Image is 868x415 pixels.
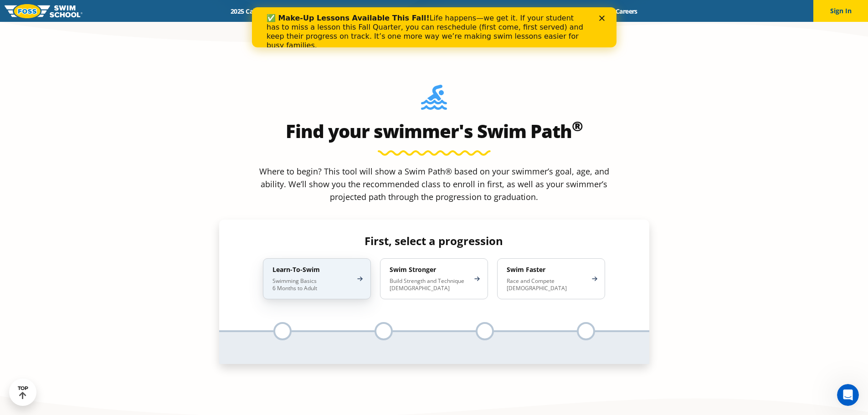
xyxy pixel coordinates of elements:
[280,7,318,15] a: Schools
[390,266,469,274] h4: Swim Stronger
[219,120,649,142] h2: Find your swimmer's Swim Path
[256,165,613,203] p: Where to begin? This tool will show a Swim Path® based on your swimmer’s goal, age, and ability. ...
[318,7,398,15] a: Swim Path® Program
[18,385,28,400] div: TOP
[5,4,82,18] img: FOSS Swim School Logo
[607,7,645,15] a: Careers
[252,7,616,47] iframe: Intercom live chat banner
[837,384,859,406] iframe: Intercom live chat
[15,6,178,15] b: ✅ Make-Up Lessons Available This Fall!
[421,85,447,116] img: Foss-Location-Swimming-Pool-Person.svg
[223,7,280,15] a: 2025 Calendar
[272,277,352,292] p: Swimming Basics 6 Months to Adult
[390,277,469,292] p: Build Strength and Technique [DEMOGRAPHIC_DATA]
[256,235,612,247] h4: First, select a progression
[579,7,607,15] a: Blog
[15,6,335,43] div: Life happens—we get it. If your student has to miss a lesson this Fall Quarter, you can reschedul...
[483,7,579,15] a: Swim Like [PERSON_NAME]
[272,266,352,274] h4: Learn-To-Swim
[507,277,586,292] p: Race and Compete [DEMOGRAPHIC_DATA]
[347,8,356,14] div: Close
[398,7,483,15] a: About [PERSON_NAME]
[507,266,586,274] h4: Swim Faster
[572,117,583,135] sup: ®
